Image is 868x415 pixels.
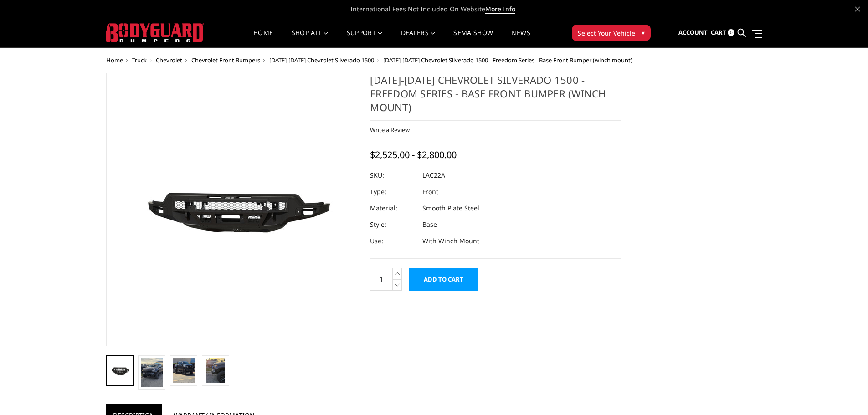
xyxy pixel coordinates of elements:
dd: Base [422,216,437,233]
span: 0 [728,29,734,36]
a: 2022-2025 Chevrolet Silverado 1500 - Freedom Series - Base Front Bumper (winch mount) [106,73,358,346]
a: More Info [485,5,515,14]
input: Add to Cart [409,268,478,291]
dt: Material: [370,200,416,216]
a: News [511,30,530,47]
a: Dealers [401,30,436,47]
a: [DATE]-[DATE] Chevrolet Silverado 1500 [269,56,374,64]
dd: Smooth Plate Steel [422,200,479,216]
img: 2022-2025 Chevrolet Silverado 1500 - Freedom Series - Base Front Bumper (winch mount) [141,358,163,387]
a: SEMA Show [453,30,493,47]
a: shop all [292,30,329,47]
img: 2022-2025 Chevrolet Silverado 1500 - Freedom Series - Base Front Bumper (winch mount) [118,146,345,273]
a: Home [253,30,273,47]
button: Select Your Vehicle [572,25,651,41]
span: Select Your Vehicle [578,28,635,38]
span: Account [678,28,708,36]
a: Write a Review [370,126,410,134]
dd: LAC22A [422,167,445,184]
a: Cart 0 [711,20,734,45]
dt: Use: [370,233,416,249]
a: Support [347,30,383,47]
dd: With Winch Mount [422,233,479,249]
img: 2022-2025 Chevrolet Silverado 1500 - Freedom Series - Base Front Bumper (winch mount) [206,358,225,383]
dt: SKU: [370,167,416,184]
span: $2,525.00 - $2,800.00 [370,149,457,161]
span: ▾ [642,28,645,37]
a: Chevrolet Front Bumpers [191,56,260,64]
dt: Style: [370,216,416,233]
a: Chevrolet [156,56,182,64]
dd: Front [422,184,438,200]
dt: Type: [370,184,416,200]
a: Truck [132,56,147,64]
img: 2022-2025 Chevrolet Silverado 1500 - Freedom Series - Base Front Bumper (winch mount) [109,358,131,383]
img: 2022-2025 Chevrolet Silverado 1500 - Freedom Series - Base Front Bumper (winch mount) [173,358,195,383]
h1: [DATE]-[DATE] Chevrolet Silverado 1500 - Freedom Series - Base Front Bumper (winch mount) [370,73,621,121]
span: [DATE]-[DATE] Chevrolet Silverado 1500 - Freedom Series - Base Front Bumper (winch mount) [383,56,632,64]
a: Home [106,56,123,64]
a: Account [678,20,708,45]
span: Cart [711,28,726,36]
img: BODYGUARD BUMPERS [106,23,204,42]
